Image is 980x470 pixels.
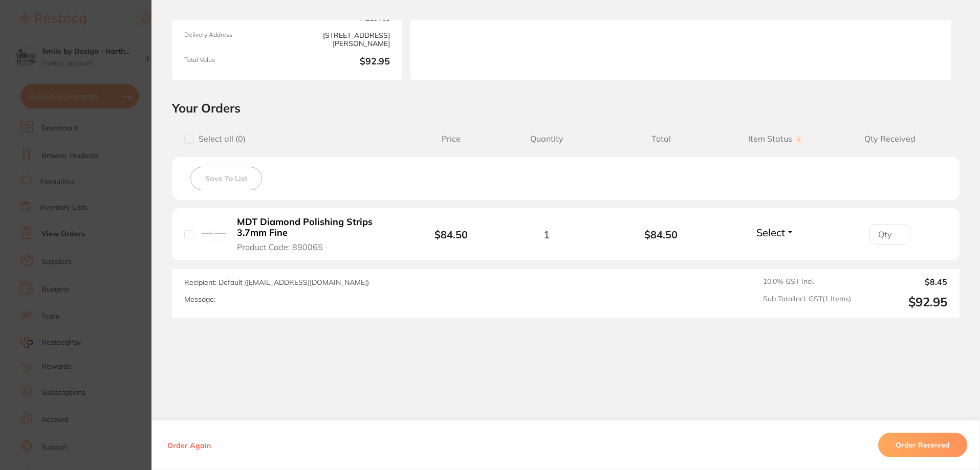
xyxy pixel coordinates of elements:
[763,295,851,309] span: Sub Total Incl. GST ( 1 Items)
[604,229,718,240] b: $84.50
[718,134,833,144] span: Item Status
[869,224,910,244] input: Qty
[604,134,718,144] span: Total
[164,440,214,450] button: Order Again
[193,134,246,144] span: Select all ( 0 )
[291,31,390,48] span: [STREET_ADDRESS][PERSON_NAME]
[756,226,785,239] span: Select
[184,56,283,68] span: Total Value
[859,295,947,309] output: $92.95
[184,295,215,304] label: Message:
[291,56,390,68] b: $92.95
[859,277,947,286] output: $8.45
[237,217,395,238] b: MDT Diamond Polishing Strips 3.7mm Fine
[763,277,851,286] span: 10.0 % GST Incl.
[833,134,947,144] span: Qty Received
[234,216,398,252] button: MDT Diamond Polishing Strips 3.7mm Fine Product Code: 890065
[237,242,323,252] span: Product Code: 890065
[753,226,797,239] button: Select
[190,167,262,190] button: Save To List
[172,100,960,116] h2: Your Orders
[878,433,967,457] button: Order Received
[489,134,604,144] span: Quantity
[184,31,283,48] span: Delivery Address
[413,134,489,144] span: Price
[543,229,550,240] span: 1
[201,221,226,246] img: MDT Diamond Polishing Strips 3.7mm Fine
[434,228,468,241] b: $84.50
[184,278,369,287] span: Recipient: Default ( [EMAIL_ADDRESS][DOMAIN_NAME] )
